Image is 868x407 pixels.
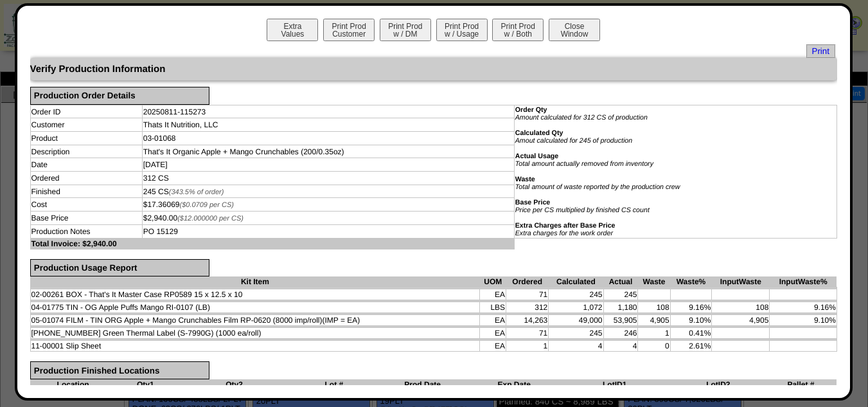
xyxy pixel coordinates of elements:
td: Ordered [30,172,142,185]
td: 245 CS [142,185,514,198]
td: [PHONE_NUMBER] Green Thermal Label (S-7990G) (1000 ea/roll) [30,328,480,339]
button: Print Prodw / Both [492,19,544,41]
td: EA [480,341,506,352]
button: Print Prodw / Usage [436,19,488,41]
b: Calculated Qty [515,129,563,137]
button: Print ProdCustomer [323,19,375,41]
a: Print [806,44,835,58]
td: 11-00001 Slip Sheet [30,341,480,352]
td: 20250811-115273 [142,105,514,118]
th: Location [30,379,116,390]
i: Amout calculated for 245 of production [515,137,632,145]
td: Customer [30,118,142,132]
td: 245 [603,289,638,300]
td: 0.41% [670,328,712,339]
td: 04-01775 TIN - OG Apple Puffs Mango RI-0107 (LB) [30,302,480,313]
td: 71 [506,289,549,300]
td: 05-01074 FILM - TIN ORG Apple + Mango Crunchables Film RP-0620 (8000 imp/roll)(IMP = EA) [30,315,480,326]
td: 53,905 [603,315,638,326]
th: Waste% [670,276,712,287]
i: Extra charges for the work order [515,230,613,237]
td: Finished [30,185,142,198]
td: $17.36069 [142,198,514,212]
th: Exp Date [470,379,558,390]
td: 246 [603,328,638,339]
th: Actual [603,276,638,287]
th: Waste [638,276,670,287]
td: 02-00261 BOX - That's It Master Case RP0589 15 x 12.5 x 10 [30,289,480,300]
td: 4 [549,341,603,352]
i: Total amount of waste reported by the production crew [515,183,680,191]
a: CloseWindow [547,29,601,39]
td: 9.16% [670,302,712,313]
td: 312 [506,302,549,313]
th: InputWaste [712,276,770,287]
i: Total amount actually removed from inventory [515,160,653,168]
td: 1,072 [549,302,603,313]
td: Total Invoice: $2,940.00 [30,238,514,249]
b: Actual Usage [515,152,559,160]
td: [DATE] [142,158,514,172]
td: Order ID [30,105,142,118]
td: 9.10% [670,315,712,326]
th: InputWaste% [770,276,837,287]
b: Order Qty [515,106,547,114]
div: Production Order Details [30,87,209,105]
b: Extra Charges after Base Price [515,222,616,230]
td: Thats It Nutrition, LLC [142,118,514,132]
td: 49,000 [549,315,603,326]
i: Price per CS multiplied by finished CS count [515,206,650,214]
th: Kit Item [30,276,480,287]
td: Product [30,132,142,145]
td: Cost [30,198,142,212]
th: UOM [480,276,506,287]
td: PO 15129 [142,224,514,238]
th: Calculated [549,276,603,287]
span: (343.5% of order) [169,188,224,196]
span: ($0.0709 per CS) [180,201,234,209]
div: Production Finished Locations [30,361,209,379]
td: 4,905 [712,315,770,326]
td: 245 [549,289,603,300]
th: LotID2 [671,379,765,390]
th: Ordered [506,276,549,287]
div: Production Usage Report [30,259,209,277]
td: EA [480,328,506,339]
th: Prod Date [375,379,470,390]
td: EA [480,315,506,326]
td: 1 [638,328,670,339]
td: 14,263 [506,315,549,326]
span: ($12.000000 per CS) [177,215,244,222]
th: Pallet # [765,379,837,390]
th: Qty2 [175,379,294,390]
td: 1 [506,341,549,352]
td: 108 [712,302,770,313]
td: 4 [603,341,638,352]
td: 2.61% [670,341,712,352]
td: 108 [638,302,670,313]
td: 71 [506,328,549,339]
button: CloseWindow [549,19,600,41]
th: Lot # [294,379,375,390]
b: Waste [515,176,535,183]
td: 03-01068 [142,132,514,145]
td: 312 CS [142,172,514,185]
div: Verify Production Information [30,58,837,80]
td: 1,180 [603,302,638,313]
td: 9.16% [770,302,837,313]
td: That's It Organic Apple + Mango Crunchables (200/0.35oz) [142,145,514,158]
td: 245 [549,328,603,339]
b: Base Price [515,199,551,206]
i: Amount calculated for 312 CS of production [515,114,648,122]
td: EA [480,289,506,300]
th: Qty1 [116,379,175,390]
td: Base Price [30,212,142,225]
td: LBS [480,302,506,313]
td: $2,940.00 [142,212,514,225]
td: 4,905 [638,315,670,326]
th: LotID1 [558,379,671,390]
td: 0 [638,341,670,352]
td: Production Notes [30,224,142,238]
button: ExtraValues [267,19,318,41]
